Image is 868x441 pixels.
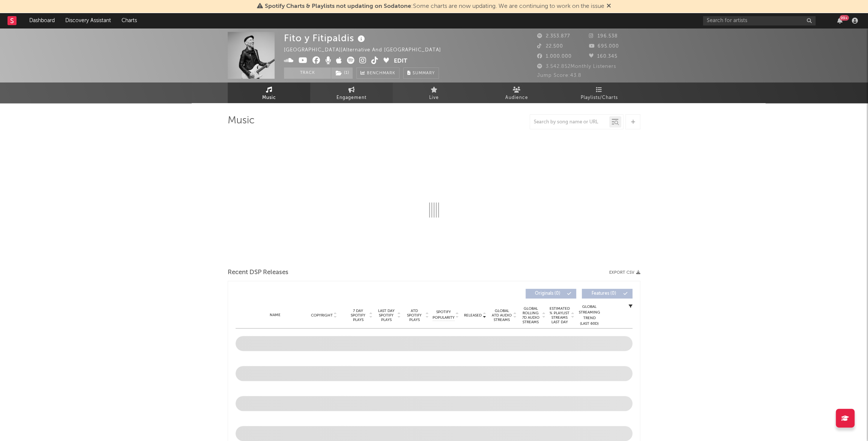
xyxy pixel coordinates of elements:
button: Edit [394,57,407,66]
a: Playlists/Charts [558,82,640,103]
div: [GEOGRAPHIC_DATA] | Alternative and [GEOGRAPHIC_DATA] [284,46,450,55]
span: Estimated % Playlist Streams Last Day [549,306,570,324]
span: Dismiss [607,3,611,9]
span: ATD Spotify Plays [404,309,424,322]
span: Benchmark [367,69,395,78]
span: Recent DSP Releases [228,268,288,277]
span: ( 1 ) [331,67,353,79]
span: Global Rolling 7D Audio Streams [520,306,541,324]
button: Originals(0) [526,289,576,298]
button: Track [284,67,331,79]
span: 1.000.000 [537,54,572,59]
span: 7 Day Spotify Plays [348,309,368,322]
span: 695.000 [589,44,619,49]
a: Audience [475,82,558,103]
span: Last Day Spotify Plays [376,309,396,322]
a: Live [393,82,475,103]
span: 196.538 [589,34,618,39]
button: 99+ [837,18,842,24]
span: Global ATD Audio Streams [491,309,512,322]
input: Search for artists [703,16,815,25]
a: Music [228,82,310,103]
span: 2.353.877 [537,34,570,39]
div: Fito y Fitipaldis [284,32,367,44]
button: (1) [331,67,353,79]
span: Spotify Popularity [432,309,455,321]
span: Originals ( 0 ) [530,291,565,296]
span: 22.500 [537,44,563,49]
span: 3.542.852 Monthly Listeners [537,64,616,69]
span: Summary [413,71,435,75]
button: Features(0) [582,289,632,298]
a: Discovery Assistant [60,13,116,28]
a: Dashboard [24,13,60,28]
div: 99 + [839,15,849,21]
span: Audience [505,93,528,102]
button: Summary [403,67,439,79]
button: Export CSV [609,270,640,275]
span: Features ( 0 ) [587,291,621,296]
div: Name [251,312,300,318]
a: Benchmark [356,67,399,79]
span: 160.345 [589,54,617,59]
span: Spotify Charts & Playlists not updating on Sodatone [265,3,411,9]
span: Jump Score: 43.8 [537,73,581,78]
input: Search by song name or URL [530,119,609,125]
span: : Some charts are now updating. We are continuing to work on the issue [265,3,604,9]
a: Engagement [310,82,393,103]
div: Global Streaming Trend (Last 60D) [578,304,601,327]
span: Playlists/Charts [581,93,618,102]
span: Released [464,313,482,318]
span: Live [429,93,439,102]
span: Engagement [336,93,366,102]
span: Music [262,93,276,102]
a: Charts [116,13,142,28]
span: Copyright [311,313,332,318]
